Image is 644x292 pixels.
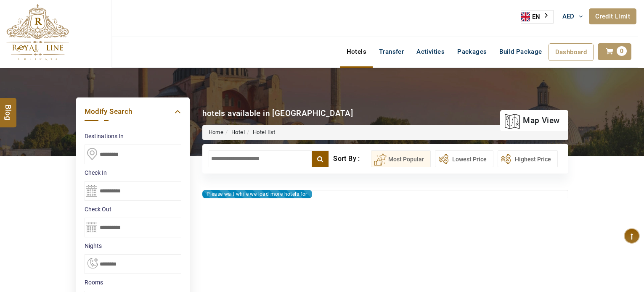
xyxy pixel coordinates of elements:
a: 0 [598,43,631,60]
a: Build Package [493,43,548,60]
a: Credit Limit [589,8,636,24]
a: Modify Search [85,106,181,117]
button: Most Popular [371,150,431,167]
label: Check In [85,168,181,177]
img: The Royal Line Holidays [6,4,69,61]
a: Hotel [231,129,245,135]
li: Hotel list [245,129,276,137]
div: Language [521,10,554,24]
div: Sort By : [333,150,371,167]
aside: Language selected: English [521,10,554,24]
a: map view [504,111,559,130]
label: nights [85,242,181,250]
label: Destinations In [85,132,181,140]
span: Dashboard [555,48,587,56]
label: Rooms [85,278,181,287]
a: Packages [451,43,493,60]
a: Hotels [340,43,373,60]
span: Blog [3,105,14,112]
span: AED [562,13,575,20]
div: Please wait while we load more hotels for you [202,190,312,198]
button: Lowest Price [435,150,493,167]
div: hotels available in [GEOGRAPHIC_DATA] [202,108,353,119]
button: Highest Price [498,150,558,167]
a: Activities [410,43,451,60]
a: Transfer [373,43,410,60]
span: 0 [617,46,627,56]
a: EN [521,11,553,23]
a: Home [209,129,224,135]
label: Check Out [85,205,181,213]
